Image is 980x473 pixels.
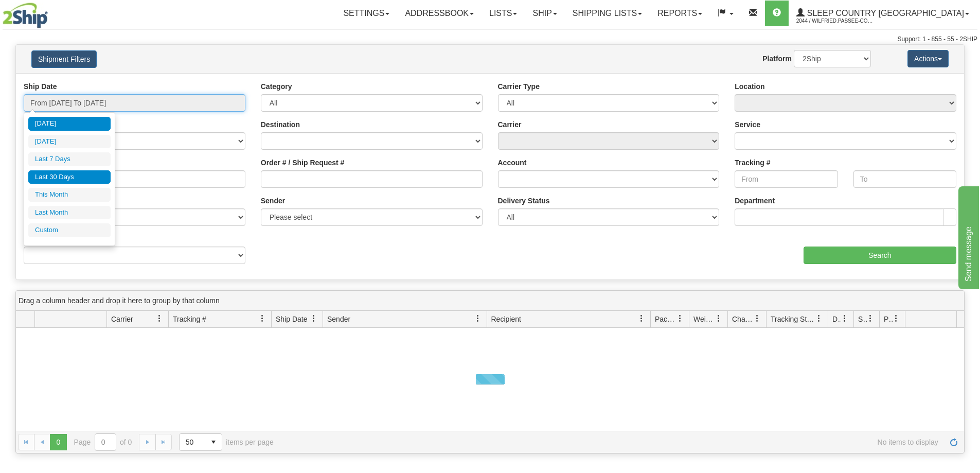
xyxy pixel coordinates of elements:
li: [DATE] [28,135,111,149]
span: Carrier [111,314,133,324]
a: Packages filter column settings [671,310,689,327]
span: Packages [655,314,676,324]
li: Last Month [28,206,111,220]
label: Sender [261,196,285,206]
span: Shipment Issues [858,314,867,324]
li: [DATE] [28,117,111,131]
span: select [205,434,222,450]
label: Order # / Ship Request # [261,157,345,168]
span: Tracking Status [771,314,815,324]
a: Refresh [946,434,962,450]
a: Sleep Country [GEOGRAPHIC_DATA] 2044 / Wilfried.Passee-Coutrin [789,1,977,26]
label: Delivery Status [498,196,550,206]
label: Carrier [498,119,522,130]
a: Lists [482,1,525,26]
div: grid grouping header [16,291,964,311]
input: Search [804,247,956,264]
span: Recipient [491,314,521,324]
label: Account [498,157,527,168]
a: Weight filter column settings [710,310,727,327]
input: To [853,170,956,188]
span: Sleep Country [GEOGRAPHIC_DATA] [805,9,964,17]
a: Pickup Status filter column settings [887,310,905,327]
iframe: chat widget [956,184,979,289]
li: This Month [28,188,111,202]
span: Sender [327,314,350,324]
span: Ship Date [276,314,307,324]
a: Recipient filter column settings [633,310,650,327]
span: 50 [186,437,199,447]
li: Last 30 Days [28,170,111,184]
label: Department [735,196,775,206]
span: items per page [179,433,274,451]
a: Shipment Issues filter column settings [862,310,879,327]
label: Platform [762,54,792,64]
span: Tracking # [173,314,206,324]
label: Location [735,81,764,92]
a: Settings [335,1,397,26]
img: logo2044.jpg [3,3,48,28]
span: Delivery Status [832,314,841,324]
a: Carrier filter column settings [151,310,168,327]
span: Charge [732,314,754,324]
button: Actions [907,50,949,67]
a: Tracking # filter column settings [254,310,271,327]
label: Destination [261,119,300,130]
a: Sender filter column settings [469,310,487,327]
label: Carrier Type [498,81,540,92]
span: Weight [693,314,715,324]
div: Support: 1 - 855 - 55 - 2SHIP [3,35,977,44]
label: Ship Date [24,81,57,92]
span: Page 0 [50,434,66,450]
a: Reports [650,1,710,26]
div: Send message [8,6,95,19]
a: Shipping lists [565,1,650,26]
a: Tracking Status filter column settings [810,310,828,327]
a: Ship Date filter column settings [305,310,323,327]
li: Last 7 Days [28,152,111,166]
span: 2044 / Wilfried.Passee-Coutrin [796,16,874,26]
span: Page sizes drop down [179,433,222,451]
span: Pickup Status [884,314,893,324]
a: Charge filter column settings [749,310,766,327]
a: Delivery Status filter column settings [836,310,853,327]
label: Tracking # [735,157,770,168]
li: Custom [28,223,111,237]
input: From [735,170,838,188]
span: No items to display [288,438,938,446]
a: Ship [525,1,564,26]
label: Category [261,81,292,92]
label: Service [735,119,760,130]
span: Page of 0 [74,433,132,451]
button: Shipment Filters [31,50,97,68]
a: Addressbook [397,1,482,26]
